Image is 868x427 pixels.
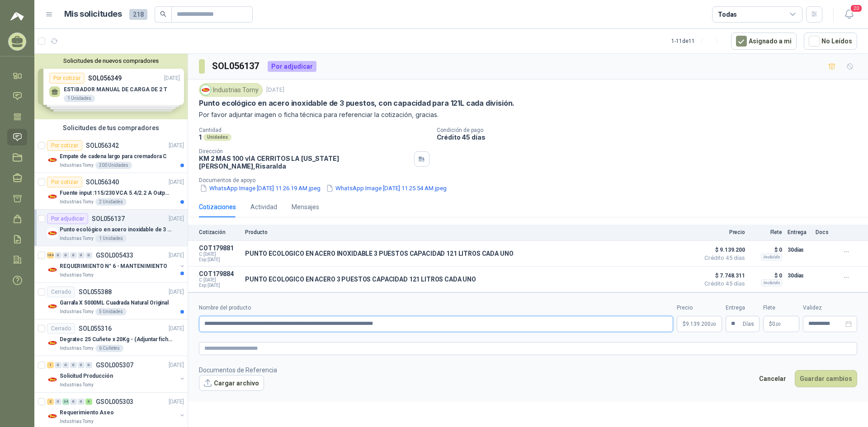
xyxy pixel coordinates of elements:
span: C: [DATE] [199,252,240,257]
div: 0 [85,362,92,368]
div: 0 [78,362,85,368]
div: Por adjudicar [47,213,88,224]
p: Crédito 45 días [437,133,864,141]
h3: SOL056137 [212,59,260,73]
p: Precio [700,229,745,235]
button: Cancelar [754,370,791,387]
div: Todas [718,9,737,19]
img: Company Logo [47,411,58,422]
div: 0 [55,252,61,258]
button: Cargar archivo [199,375,264,391]
p: Degratec 25 Cuñete x 20Kg - (Adjuntar ficha técnica) [60,335,172,344]
div: Por cotizar [47,140,82,151]
button: 20 [841,6,857,23]
a: 2 0 34 0 0 6 GSOL005303[DATE] Company LogoRequerimiento AseoIndustrias Tomy [47,396,186,425]
div: 0 [62,252,69,258]
div: 164 [47,252,54,258]
img: Company Logo [47,374,58,385]
button: WhatsApp Image [DATE] 11.26.19 AM.jpeg [199,183,321,193]
p: Industrias Tomy [60,418,94,425]
div: 1 - 11 de 11 [671,34,724,48]
div: 0 [70,362,77,368]
p: $9.139.200,00 [677,316,722,332]
p: Empate de cadena largo para cremadora C [60,152,167,161]
p: SOL056340 [86,179,119,185]
img: Company Logo [47,191,58,202]
label: Validez [803,304,857,312]
div: 0 [62,362,69,368]
p: Garrafa X 5000ML Cuadrada Natural Original [60,299,169,307]
span: 9.139.200 [686,321,716,327]
p: $ 0 [750,270,782,281]
span: ,00 [711,322,716,327]
button: Guardar cambios [795,370,857,387]
p: Industrias Tomy [60,235,94,242]
button: Solicitudes de nuevos compradores [38,57,184,64]
a: CerradoSOL055316[DATE] Company LogoDegratec 25 Cuñete x 20Kg - (Adjuntar ficha técnica)Industrias... [34,319,188,356]
p: GSOL005307 [96,362,133,368]
span: ,00 [775,322,781,327]
p: 30 días [788,270,810,281]
div: 0 [70,252,77,258]
img: Company Logo [47,228,58,239]
p: Industrias Tomy [60,198,94,206]
div: 6 [85,399,92,405]
div: 34 [62,399,69,405]
p: PUNTO ECOLOGICO EN ACERO 3 PUESTOS CAPACIDAD 121 LITROS CADA UNO [245,276,476,283]
p: [DATE] [169,288,184,296]
p: [DATE] [266,86,284,94]
img: Company Logo [201,85,211,95]
span: 0 [772,321,781,327]
span: $ 7.748.311 [700,270,745,281]
p: Condición de pago [437,127,864,133]
div: 1 [47,362,54,368]
p: Industrias Tomy [60,345,94,352]
img: Company Logo [47,338,58,348]
p: Solicitud Producción [60,372,113,380]
p: GSOL005303 [96,399,133,405]
span: $ 9.139.200 [700,244,745,255]
p: Entrega [788,229,810,235]
p: 1 [199,133,202,141]
p: Docs [816,229,834,235]
div: Mensajes [292,202,319,212]
label: Flete [763,304,799,312]
a: CerradoSOL055388[DATE] Company LogoGarrafa X 5000ML Cuadrada Natural OriginalIndustrias Tomy5 Uni... [34,283,188,319]
p: $ 0,00 [763,316,799,332]
label: Nombre del producto [199,304,673,312]
h1: Mis solicitudes [64,8,122,21]
span: Días [743,316,754,332]
div: 6 Cuñetes [95,345,123,352]
span: Exp: [DATE] [199,257,240,263]
p: [DATE] [169,251,184,260]
p: Punto ecológico en acero inoxidable de 3 puestos, con capacidad para 121L cada división. [60,225,172,234]
p: Industrias Tomy [60,308,94,315]
div: Por adjudicar [268,61,316,72]
p: Requerimiento Aseo [60,408,114,417]
div: Unidades [203,134,231,141]
p: [DATE] [169,215,184,223]
img: Company Logo [47,264,58,275]
p: [DATE] [169,178,184,187]
div: Actividad [250,202,277,212]
p: Industrias Tomy [60,162,94,169]
div: 0 [70,399,77,405]
div: 0 [55,399,61,405]
span: Crédito 45 días [700,281,745,286]
p: Dirección [199,148,410,155]
div: Solicitudes de nuevos compradoresPor cotizarSOL056349[DATE] ESTIBADOR MANUAL DE CARGA DE 2 T1 Uni... [34,54,188,119]
span: $ [769,321,772,327]
p: [DATE] [169,361,184,370]
p: Fuente input :115/230 VCA 5.4/2.2 A Output: 24 VDC 10 A 47-63 Hz [60,189,172,197]
a: Por adjudicarSOL056137[DATE] Company LogoPunto ecológico en acero inoxidable de 3 puestos, con ca... [34,210,188,246]
p: [DATE] [169,324,184,333]
button: WhatsApp Image [DATE] 11.25.54 AM.jpeg [325,183,448,193]
p: COT179884 [199,270,240,277]
p: $ 0 [750,244,782,255]
p: SOL056342 [86,142,119,149]
p: Industrias Tomy [60,272,94,279]
p: SOL055316 [79,325,112,332]
div: Solicitudes de tus compradores [34,119,188,136]
div: 0 [85,252,92,258]
span: 218 [129,9,147,20]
